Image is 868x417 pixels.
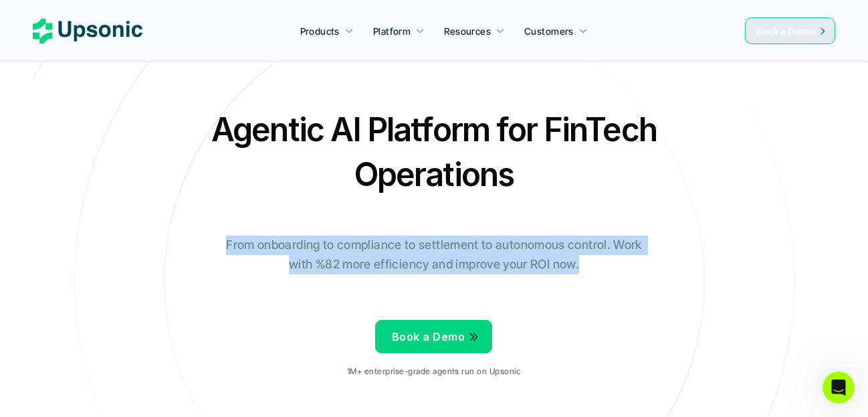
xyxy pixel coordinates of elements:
p: Customers [524,24,574,38]
a: Book a Demo [375,320,492,353]
span: Book a Demo [756,25,815,37]
p: From onboarding to compliance to settlement to autonomous control. Work with %82 more efficiency ... [217,236,651,274]
p: Platform [373,24,411,38]
p: 1M+ enterprise-grade agents run on Upsonic [347,367,520,376]
a: Products [292,19,362,43]
span: Book a Demo [392,330,465,343]
iframe: Intercom live chat [823,371,855,404]
p: Resources [444,24,491,38]
h2: Agentic AI Platform for FinTech Operations [200,107,668,197]
a: Book a Demo [745,17,835,44]
p: Products [300,24,340,38]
